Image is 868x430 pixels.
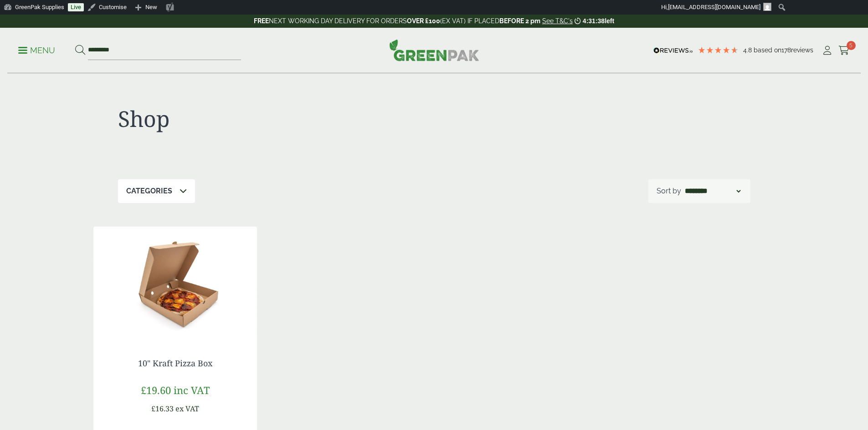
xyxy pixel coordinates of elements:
[847,41,856,50] span: 5
[126,186,172,197] p: Categories
[141,383,171,397] span: £19.60
[118,106,434,132] h1: Shop
[18,45,55,56] p: Menu
[583,17,605,25] span: 4:31:38
[791,46,813,54] span: reviews
[174,383,210,397] span: inc VAT
[698,46,739,54] div: 4.78 Stars
[838,44,850,57] a: 5
[657,186,681,197] p: Sort by
[781,46,791,54] span: 178
[754,46,781,54] span: Based on
[175,404,199,414] span: ex VAT
[389,39,479,61] img: GreenPak Supplies
[407,17,440,25] strong: OVER £100
[138,358,212,369] a: 10" Kraft Pizza Box
[542,17,573,25] a: See T&C's
[822,46,833,55] i: My Account
[254,17,269,25] strong: FREE
[18,45,55,54] a: Menu
[151,404,174,414] span: £16.33
[743,46,754,54] span: 4.8
[668,4,760,10] span: [EMAIL_ADDRESS][DOMAIN_NAME]
[605,17,614,25] span: left
[93,227,257,340] img: 10.5
[499,17,540,25] strong: BEFORE 2 pm
[68,3,84,11] a: Live
[838,46,850,55] i: Cart
[683,186,742,197] select: Shop order
[653,47,693,54] img: REVIEWS.io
